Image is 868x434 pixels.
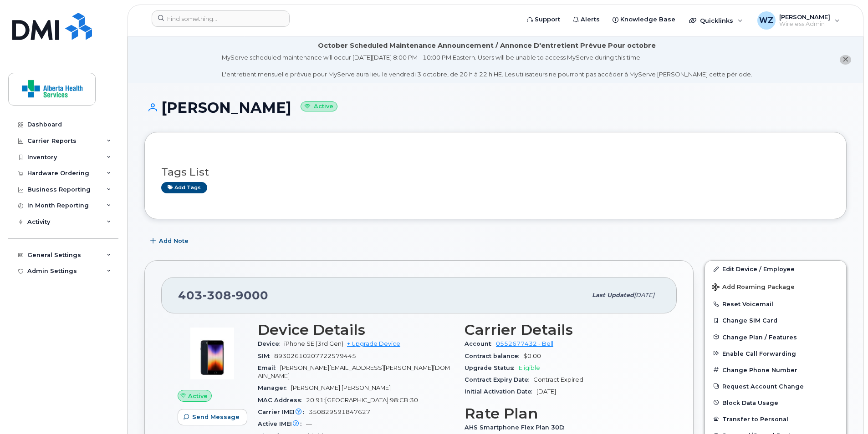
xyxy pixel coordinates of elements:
[274,353,356,359] span: 89302610207722579445
[144,233,196,249] button: Add Note
[291,384,391,391] span: [PERSON_NAME] [PERSON_NAME]
[496,340,553,347] a: 0552677432 - Bell
[222,53,752,79] div: MyServe scheduled maintenance will occur [DATE][DATE] 8:00 PM - 10:00 PM Eastern. Users will be u...
[258,340,284,347] span: Device
[536,388,556,395] span: [DATE]
[347,340,400,347] a: + Upgrade Device
[185,326,240,381] img: image20231002-3703462-1angbar.jpeg
[705,378,846,394] button: Request Account Change
[705,312,846,328] button: Change SIM Card
[161,167,830,178] h3: Tags List
[258,397,306,404] span: MAC Address
[712,283,795,292] span: Add Roaming Package
[306,420,312,427] span: —
[465,405,660,422] h3: Rate Plan
[178,409,247,425] button: Send Message
[705,296,846,312] button: Reset Voicemail
[533,376,583,383] span: Contract Expired
[465,340,496,347] span: Account
[258,364,280,371] span: Email
[188,392,208,400] span: Active
[705,411,846,427] button: Transfer to Personal
[722,333,797,340] span: Change Plan / Features
[144,100,847,116] h1: [PERSON_NAME]
[159,237,189,245] span: Add Note
[309,409,370,415] span: 350829591847627
[178,288,268,302] span: 403
[465,353,523,359] span: Contract balance
[258,409,309,415] span: Carrier IMEI
[519,364,540,371] span: Eligible
[705,329,846,345] button: Change Plan / Features
[465,376,533,383] span: Contract Expiry Date
[465,424,569,431] span: AHS Smartphone Flex Plan 30D
[258,364,450,379] span: [PERSON_NAME][EMAIL_ADDRESS][PERSON_NAME][DOMAIN_NAME]
[634,292,654,298] span: [DATE]
[705,362,846,378] button: Change Phone Number
[705,277,846,296] button: Add Roaming Package
[258,353,274,359] span: SIM
[465,322,660,338] h3: Carrier Details
[203,288,231,302] span: 308
[705,345,846,362] button: Enable Call Forwarding
[258,420,306,427] span: Active IMEI
[840,55,851,65] button: close notification
[258,384,291,391] span: Manager
[231,288,268,302] span: 9000
[465,364,519,371] span: Upgrade Status
[258,322,454,338] h3: Device Details
[592,292,634,298] span: Last updated
[192,413,240,421] span: Send Message
[722,350,796,357] span: Enable Call Forwarding
[523,353,541,359] span: $0.00
[705,394,846,411] button: Block Data Usage
[161,182,207,193] a: Add tags
[284,340,343,347] span: iPhone SE (3rd Gen)
[465,388,536,395] span: Initial Activation Date
[301,101,337,112] small: Active
[306,397,418,404] span: 20:91:[GEOGRAPHIC_DATA]:98:CB:30
[705,261,846,277] a: Edit Device / Employee
[318,41,656,50] div: October Scheduled Maintenance Announcement / Annonce D'entretient Prévue Pour octobre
